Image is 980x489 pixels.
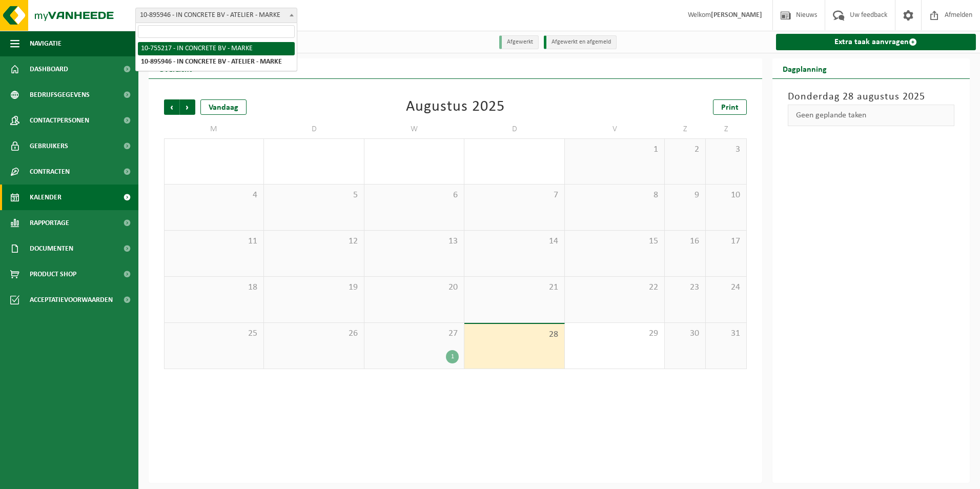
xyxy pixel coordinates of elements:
span: 27 [370,328,459,339]
span: Navigatie [30,31,62,56]
span: Vorige [164,99,179,115]
div: Augustus 2025 [406,99,505,115]
span: 1 [570,144,659,155]
span: 28 [469,329,559,340]
span: Contracten [30,159,70,185]
td: D [464,120,564,138]
span: Print [721,104,739,112]
span: 2 [670,144,700,155]
li: 10-755217 - IN CONCRETE BV - MARKE [138,42,295,55]
h2: Dagplanning [772,58,837,78]
td: W [364,120,464,138]
span: 11 [170,236,258,247]
span: Dashboard [30,56,68,82]
td: Z [665,120,706,138]
span: 7 [469,190,559,201]
span: Rapportage [30,210,69,236]
li: Afgewerkt en afgemeld [544,35,617,49]
span: 26 [269,328,358,339]
span: 6 [370,190,459,201]
span: 10 [711,190,741,201]
span: 16 [670,236,700,247]
span: 13 [370,236,459,247]
span: 3 [711,144,741,155]
span: 23 [670,282,700,293]
span: 31 [711,328,741,339]
span: 9 [670,190,700,201]
span: 10-895946 - IN CONCRETE BV - ATELIER - MARKE [135,8,297,23]
strong: [PERSON_NAME] [711,11,762,19]
span: Bedrijfsgegevens [30,82,90,108]
span: Acceptatievoorwaarden [30,287,113,313]
span: 24 [711,282,741,293]
span: 30 [670,328,700,339]
span: 15 [570,236,659,247]
span: 22 [570,282,659,293]
span: Documenten [30,236,73,261]
div: Vandaag [200,99,247,115]
span: 5 [269,190,358,201]
span: 20 [370,282,459,293]
span: 29 [570,328,659,339]
div: Geen geplande taken [788,105,955,126]
span: 12 [269,236,358,247]
div: 1 [446,350,459,363]
span: 18 [170,282,258,293]
span: 14 [469,236,559,247]
span: Volgende [180,99,195,115]
td: Z [706,120,747,138]
td: M [164,120,264,138]
td: D [264,120,364,138]
span: Product Shop [30,261,76,287]
span: Gebruikers [30,133,68,159]
span: 17 [711,236,741,247]
span: Contactpersonen [30,108,89,133]
h3: Donderdag 28 augustus 2025 [788,89,955,105]
span: 19 [269,282,358,293]
span: 4 [170,190,258,201]
a: Extra taak aanvragen [776,34,976,50]
span: 25 [170,328,258,339]
li: 10-895946 - IN CONCRETE BV - ATELIER - MARKE [138,55,295,69]
td: V [565,120,665,138]
span: Kalender [30,185,62,210]
a: Print [713,99,747,115]
span: 8 [570,190,659,201]
span: 10-895946 - IN CONCRETE BV - ATELIER - MARKE [136,8,297,23]
span: 21 [469,282,559,293]
li: Afgewerkt [499,35,539,49]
